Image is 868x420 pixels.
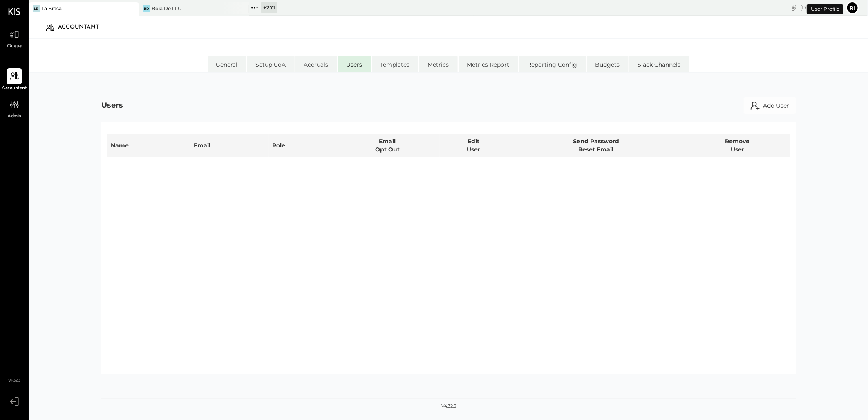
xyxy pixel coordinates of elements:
a: Admin [0,97,28,120]
div: + 271 [261,2,277,13]
li: Setup CoA [247,56,295,72]
button: Ri [846,1,859,14]
li: Accruals [295,56,337,72]
div: copy link [790,3,798,12]
div: Boia De LLC [152,5,181,12]
div: BD [143,5,150,12]
th: Send Password Reset Email [507,134,685,157]
li: Users [338,56,371,72]
th: Edit User [440,134,507,157]
div: v 4.32.3 [441,403,456,410]
div: La Brasa [41,5,62,12]
div: LB [33,5,40,12]
th: Name [107,134,190,157]
li: Slack Channels [629,56,689,72]
li: Metrics Report [459,56,518,72]
li: Budgets [587,56,629,72]
li: Templates [372,56,418,72]
div: Users [101,100,123,111]
span: Admin [7,113,21,120]
li: Reporting Config [519,56,586,72]
span: Queue [7,43,22,50]
li: General [208,56,246,72]
th: Remove User [685,134,790,157]
button: Add User [744,97,796,114]
th: Email Opt Out [335,134,440,157]
a: Accountant [0,68,28,92]
div: [DATE] [800,4,844,11]
a: Queue [0,27,28,50]
th: Role [269,134,335,157]
th: Email [190,134,269,157]
div: Accountant [58,21,107,34]
li: Metrics [419,56,458,72]
span: Accountant [2,85,27,92]
div: User Profile [807,4,843,14]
